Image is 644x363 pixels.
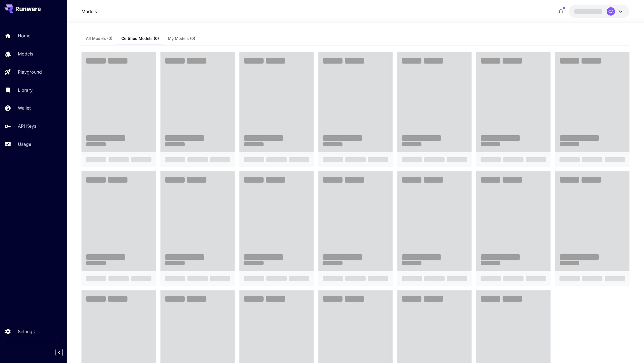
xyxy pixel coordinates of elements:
[18,32,30,39] p: Home
[18,50,33,57] p: Models
[168,36,195,41] span: My Models (0)
[86,36,112,41] span: All Models (0)
[18,105,31,111] p: Wallet
[18,69,42,75] p: Playground
[18,141,31,147] p: Usage
[18,87,33,93] p: Library
[60,347,67,357] div: Collapse sidebar
[81,8,97,15] nav: breadcrumb
[18,123,36,129] p: API Keys
[121,36,159,41] span: Certified Models (0)
[18,328,35,335] p: Settings
[81,8,97,15] a: Models
[569,5,629,18] button: CA
[56,349,63,356] button: Collapse sidebar
[607,7,615,16] div: CA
